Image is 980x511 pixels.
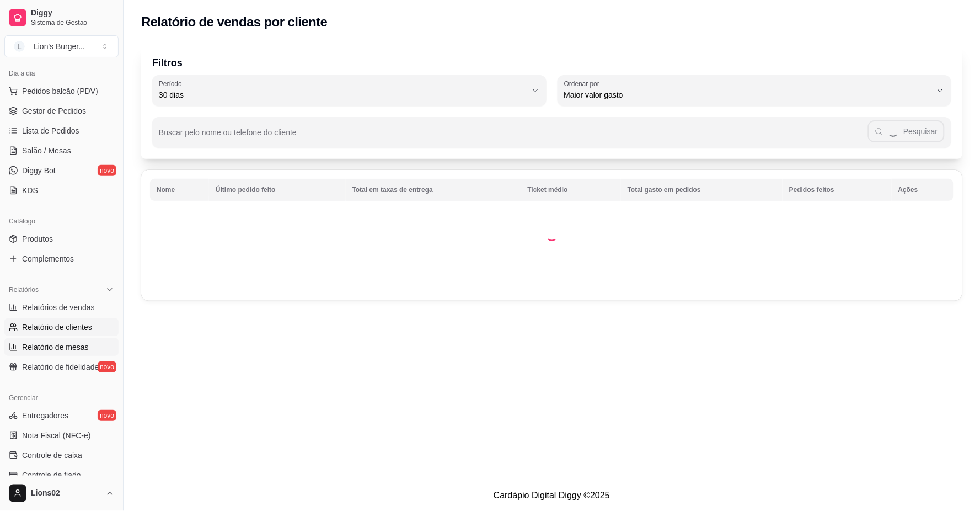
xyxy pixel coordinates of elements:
[564,79,603,88] label: Ordenar por
[4,446,119,464] a: Controle de caixa
[4,250,119,268] a: Complementos
[4,389,119,407] div: Gerenciar
[4,102,119,120] a: Gestor de Pedidos
[4,82,119,100] button: Pedidos balcão (PDV)
[22,430,90,441] span: Nota Fiscal (NFC-e)
[159,79,185,88] label: Período
[22,253,74,264] span: Complementos
[4,230,119,248] a: Produtos
[141,13,328,31] h2: Relatório de vendas por cliente
[159,89,527,100] span: 30 dias
[4,299,119,316] a: Relatórios de vendas
[22,302,95,313] span: Relatórios de vendas
[124,480,980,511] footer: Cardápio Digital Diggy © 2025
[4,212,119,230] div: Catálogo
[547,230,558,241] div: Loading
[4,65,119,82] div: Dia a dia
[22,233,53,244] span: Produtos
[22,125,79,136] span: Lista de Pedidos
[22,165,56,176] span: Diggy Bot
[22,361,99,372] span: Relatório de fidelidade
[31,18,114,27] span: Sistema de Gestão
[4,466,119,484] a: Controle de fiado
[4,407,119,424] a: Entregadoresnovo
[22,145,71,156] span: Salão / Mesas
[22,410,68,421] span: Entregadores
[4,427,119,444] a: Nota Fiscal (NFC-e)
[4,35,119,57] button: Select a team
[558,75,952,106] button: Ordenar porMaior valor gasto
[22,105,86,116] span: Gestor de Pedidos
[22,342,89,353] span: Relatório de mesas
[152,75,547,106] button: Período30 dias
[14,41,25,52] span: L
[4,480,119,507] button: Lions02
[564,89,932,100] span: Maior valor gasto
[31,488,101,498] span: Lions02
[34,41,85,52] div: Lion's Burger ...
[9,285,39,294] span: Relatórios
[4,318,119,336] a: Relatório de clientes
[159,131,868,142] input: Buscar pelo nome ou telefone do cliente
[22,322,92,333] span: Relatório de clientes
[4,162,119,179] a: Diggy Botnovo
[4,182,119,199] a: KDS
[4,358,119,376] a: Relatório de fidelidadenovo
[4,4,119,31] a: DiggySistema de Gestão
[22,185,38,196] span: KDS
[4,122,119,140] a: Lista de Pedidos
[152,55,951,71] p: Filtros
[22,86,98,97] span: Pedidos balcão (PDV)
[4,142,119,159] a: Salão / Mesas
[31,8,114,18] span: Diggy
[4,338,119,356] a: Relatório de mesas
[22,450,82,461] span: Controle de caixa
[22,470,81,481] span: Controle de fiado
